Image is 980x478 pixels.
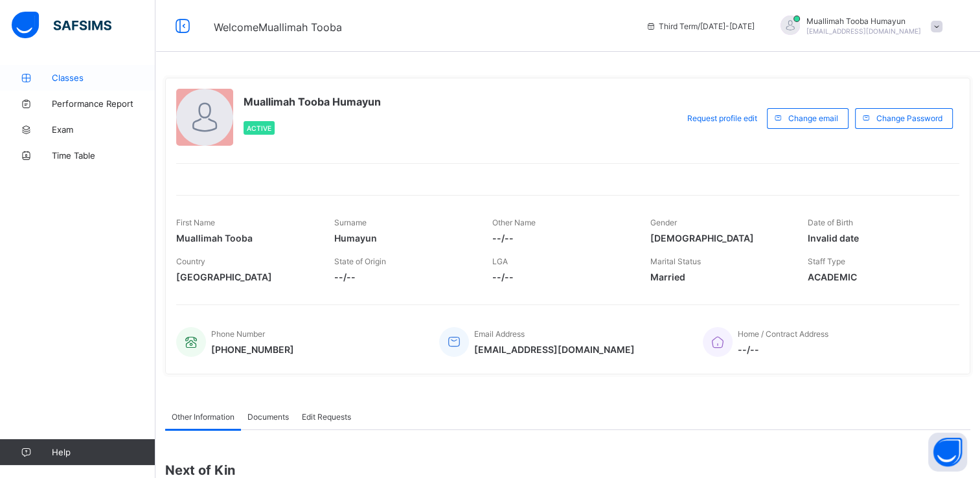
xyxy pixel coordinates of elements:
[808,271,946,282] span: ACADEMIC
[492,271,631,282] span: --/--
[876,113,942,123] span: Change Password
[650,256,700,266] span: Marital Status
[650,271,788,282] span: Married
[806,27,921,35] span: [EMAIL_ADDRESS][DOMAIN_NAME]
[211,344,294,355] span: [PHONE_NUMBER]
[650,233,788,244] span: [DEMOGRAPHIC_DATA]
[928,433,967,472] button: Open asap
[687,113,757,123] span: Request profile edit
[334,271,473,282] span: --/--
[474,329,525,339] span: Email Address
[474,344,635,355] span: [EMAIL_ADDRESS][DOMAIN_NAME]
[768,16,949,37] div: Muallimah ToobaHumayun
[52,124,155,135] span: Exam
[176,271,315,282] span: [GEOGRAPHIC_DATA]
[176,218,215,227] span: First Name
[650,218,676,227] span: Gender
[52,447,155,457] span: Help
[172,412,234,422] span: Other Information
[211,329,265,339] span: Phone Number
[808,233,946,244] span: Invalid date
[492,233,631,244] span: --/--
[738,329,828,339] span: Home / Contract Address
[806,16,921,26] span: Muallimah Tooba Humayun
[808,256,845,266] span: Staff Type
[52,98,155,109] span: Performance Report
[302,412,351,422] span: Edit Requests
[334,218,367,227] span: Surname
[12,12,111,39] img: safsims
[334,233,473,244] span: Humayun
[788,113,838,123] span: Change email
[808,218,853,227] span: Date of Birth
[165,462,970,478] span: Next of Kin
[247,412,289,422] span: Documents
[492,218,536,227] span: Other Name
[244,95,381,108] span: Muallimah Tooba Humayun
[214,21,342,34] span: Welcome Muallimah Tooba
[738,344,828,355] span: --/--
[52,150,155,161] span: Time Table
[334,256,386,266] span: State of Origin
[492,256,508,266] span: LGA
[176,233,315,244] span: Muallimah Tooba
[52,73,155,83] span: Classes
[247,124,271,132] span: Active
[176,256,205,266] span: Country
[646,21,755,31] span: session/term information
